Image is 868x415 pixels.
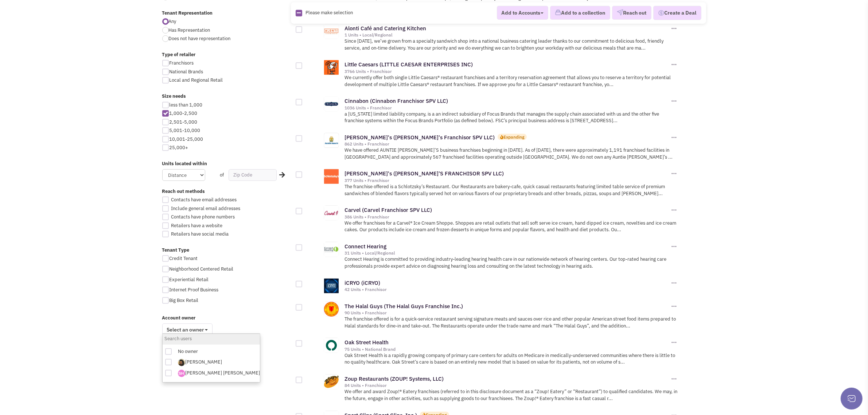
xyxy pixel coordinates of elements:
[345,61,473,68] a: Little Caesars (LITTLE CAESAR ENTERPRISES INC)
[345,256,678,269] p: Connect Hearing is committed to providing industry-leading hearing health care in our nationwide ...
[345,170,504,177] a: [PERSON_NAME]'s ([PERSON_NAME]'S FRANCHISOR SPV LLC)
[162,247,291,254] label: Tenant Type
[345,220,678,233] p: We offer franchises for a Carvel® Ice Cream Shoppe. Shoppes are retail outlets that sell soft ser...
[345,69,670,74] div: 3766 Units • Franchisor
[170,255,198,261] span: Credit Tenant
[169,18,176,24] span: Any
[178,359,222,370] a: [PERSON_NAME]
[162,323,213,335] span: Select an owner
[503,134,524,140] div: Expanding
[345,25,426,32] a: Alonti Café and Catering Kitchen
[162,10,291,17] label: Tenant Representation
[171,205,241,212] span: Include general email addresses
[345,134,495,141] a: [PERSON_NAME]'s ([PERSON_NAME]'s Franchisor SPV LLC)
[345,303,463,310] a: The Halal Guys (The Halal Guys Franchise Inc.)
[345,97,448,104] a: Cinnabon (Cinnabon Franchisor SPV LLC)
[162,93,291,100] label: Size needs
[170,266,234,272] span: Neighborhood Centered Retail
[178,348,198,359] a: No owner
[345,105,670,111] div: 1036 Units • Franchisor
[555,9,561,16] img: icon-collection-lavender.png
[296,9,302,16] img: Rectangle.png
[345,339,389,346] a: Oak Street Health
[275,170,286,180] div: Search Nearby
[612,6,651,20] button: Reach out
[345,74,678,88] p: We currently offer both single Little Caesars® restaurant franchises and a territory reservation ...
[169,27,210,33] span: Has Representation
[170,119,198,125] span: 2,501-5,000
[170,110,198,116] span: 1,000-2,500
[170,276,209,283] span: Experiential Retail
[171,231,229,237] span: Retailers have social media
[497,5,548,19] button: Add to Accounts
[345,383,670,388] div: 84 Units • Franchisor
[617,9,623,16] img: VectorPaper_Plane.png
[345,243,386,250] a: Connect Hearing
[345,250,670,256] div: 31 Units • Local/Regional
[170,102,203,108] span: less than 1,000
[345,310,670,316] div: 90 Units • Franchisor
[305,9,353,15] span: Please make selection
[162,51,291,58] label: Type of retailer
[345,141,670,147] div: 862 Units • Franchisor
[171,222,223,229] span: Retailers have a website
[658,9,665,17] img: Deal-Dollar.png
[170,297,199,303] span: Big Box Retail
[345,38,678,51] p: Since [DATE], we’ve grown from a specialty sandwich shop into a national business catering leader...
[170,287,219,293] span: Internet Proof Business
[345,316,678,329] p: The franchise offered is for a quick-service restaurant serving signature meats and sauces over r...
[653,5,701,20] button: Create a Deal
[229,169,277,181] input: Zip Code
[345,32,670,38] div: 1 Units • Local/Regional
[178,359,185,366] img: XPf-XP812UiEEZivO3edoQ.png
[170,127,201,133] span: 5,001-10,000
[345,375,444,382] a: Zoup Restaurants (ZOUP! Systems, LLC)
[220,172,224,178] span: of
[171,197,237,203] span: Contacts have email addresses
[171,214,235,220] span: Contacts have phone numbers
[345,352,678,366] p: Oak Street Health is a rapidly growing company of primary care centers for adults on Medicare in ...
[178,370,260,381] a: [PERSON_NAME] [PERSON_NAME]
[162,160,291,167] label: Units located within
[170,144,188,151] span: 25,000+
[163,334,260,345] input: Search users
[345,183,678,197] p: The franchise offered is a Schlotzsky’s Restaurant. Our Restaurants are bakery-cafe, quick casual...
[345,147,678,160] p: We have offered AUNTIE [PERSON_NAME]’S business franchises beginning in [DATE]. As of [DATE], the...
[170,136,203,142] span: 10,001-25,000
[345,206,432,213] a: Carvel (Carvel Franchisor SPV LLC)
[345,279,380,286] a: iCRYO (iCRYO)
[345,178,670,183] div: 377 Units • Franchisor
[178,370,185,377] img: P35yNnuI6kyL07mT-AP1xA.png
[345,346,670,352] div: 75 Units • National Brand
[162,315,291,322] label: Account owner
[550,6,610,20] button: Add to a collection
[345,214,670,220] div: 386 Units • Franchisor
[170,77,223,83] span: Local and Regional Retail
[162,188,291,195] label: Reach out methods
[170,60,194,66] span: Franchisors
[345,287,670,292] div: 42 Units • Franchisor
[169,35,231,42] span: Does not have representation
[170,69,203,75] span: National Brands
[345,111,678,124] p: a [US_STATE] limited liability company, is a an indirect subsidiary of Focus Brands that manages ...
[345,388,678,402] p: We offer and award Zoup!® Eatery franchises (referred to in this disclosure document as a “Zoup! ...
